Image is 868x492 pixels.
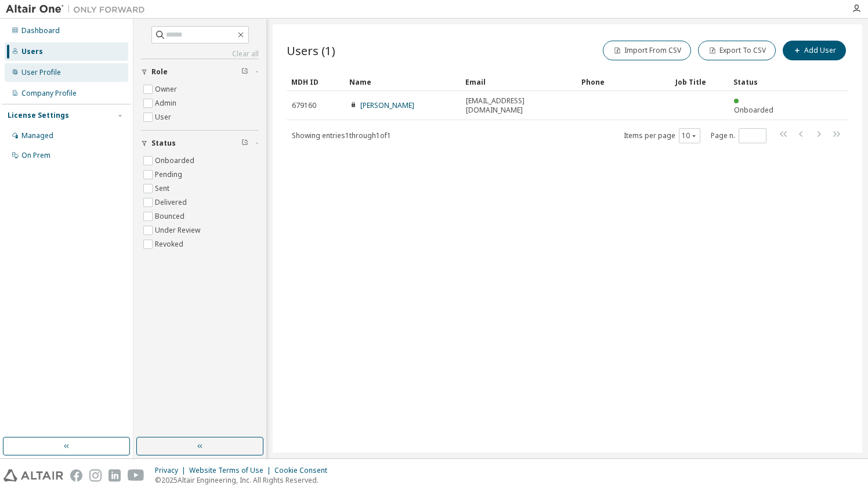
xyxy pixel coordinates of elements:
div: Website Terms of Use [189,466,274,475]
label: Under Review [155,223,202,237]
label: Delivered [155,196,189,209]
img: facebook.svg [70,469,82,482]
span: Users (1) [287,42,335,59]
img: instagram.svg [89,469,102,482]
label: Pending [155,168,185,182]
div: Phone [581,73,666,91]
div: User Profile [21,68,61,77]
label: Bounced [155,209,187,223]
img: youtube.svg [128,469,144,482]
button: Role [141,59,259,85]
span: Clear filter [241,139,248,148]
div: Managed [21,131,53,140]
div: Cookie Consent [274,466,334,475]
div: Privacy [155,466,189,475]
div: License Settings [8,111,69,120]
img: Altair One [6,3,151,15]
button: Add User [783,41,846,60]
span: 679160 [292,101,316,110]
div: Dashboard [21,26,60,35]
div: Users [21,47,43,56]
button: Export To CSV [698,41,776,60]
span: Showing entries 1 through 1 of 1 [292,131,391,140]
img: altair_logo.svg [3,469,63,482]
span: Status [151,139,176,148]
label: Revoked [155,237,186,251]
span: Role [151,67,168,77]
div: Email [465,73,572,91]
label: User [155,110,173,124]
span: Onboarded [734,105,773,115]
p: © 2025 Altair Engineering, Inc. All Rights Reserved. [155,475,334,485]
button: Status [141,131,259,156]
a: Clear all [141,49,259,59]
label: Sent [155,182,172,196]
div: Name [349,73,456,91]
span: Items per page [624,128,700,143]
span: Clear filter [241,67,248,77]
img: linkedin.svg [108,469,121,482]
button: 10 [682,131,697,140]
label: Onboarded [155,154,197,168]
label: Admin [155,96,179,110]
div: Status [733,73,782,91]
div: MDH ID [291,73,340,91]
span: [EMAIL_ADDRESS][DOMAIN_NAME] [466,96,572,115]
span: Page n. [711,128,766,143]
div: Company Profile [21,89,77,98]
div: On Prem [21,151,50,160]
label: Owner [155,82,179,96]
div: Job Title [675,73,724,91]
button: Import From CSV [603,41,691,60]
a: [PERSON_NAME] [360,100,414,110]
